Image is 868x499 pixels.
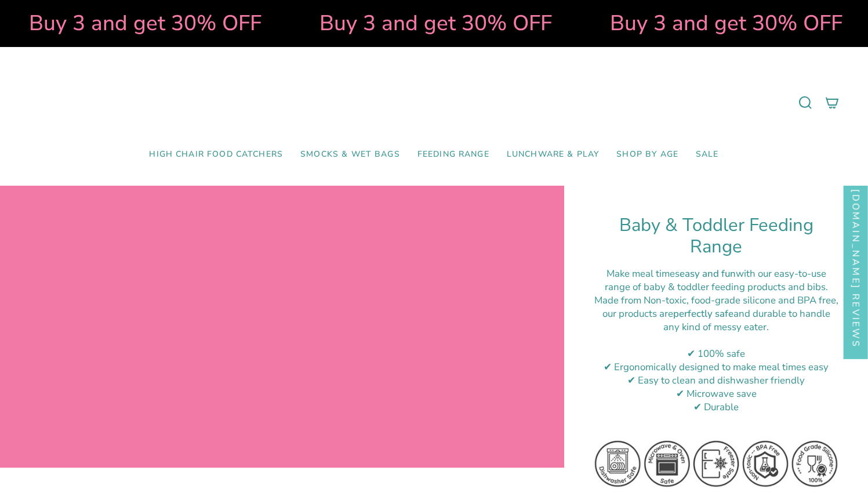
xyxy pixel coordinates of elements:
[608,141,687,168] a: Shop by Age
[334,64,534,141] a: Mumma’s Little Helpers
[140,141,292,168] a: High Chair Food Catchers
[417,150,489,160] span: Feeding Range
[680,267,736,280] strong: easy and fun
[609,9,842,38] strong: Buy 3 and get 30% OFF
[593,374,839,387] div: ✔ Easy to clean and dishwasher friendly
[149,150,283,160] span: High Chair Food Catchers
[593,347,839,360] div: ✔ 100% safe
[593,360,839,374] div: ✔ Ergonomically designed to make meal times easy
[696,150,719,160] span: SALE
[28,9,261,38] strong: Buy 3 and get 30% OFF
[673,307,733,320] strong: perfectly safe
[687,141,728,168] a: SALE
[292,141,409,168] a: Smocks & Wet Bags
[593,215,839,258] h1: Baby & Toddler Feeding Range
[602,294,838,334] span: ade from Non-toxic, food-grade silicone and BPA free, our products are and durable to handle any ...
[616,150,678,160] span: Shop by Age
[498,141,608,168] a: Lunchware & Play
[844,165,868,359] div: Click to open Judge.me floating reviews tab
[319,9,551,38] strong: Buy 3 and get 30% OFF
[593,267,839,294] div: Make meal times with our easy-to-use range of baby & toddler feeding products and bibs.
[300,150,400,160] span: Smocks & Wet Bags
[676,387,757,400] span: ✔ Microwave save
[593,294,839,334] div: M
[409,141,498,168] a: Feeding Range
[593,400,839,414] div: ✔ Durable
[507,150,599,160] span: Lunchware & Play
